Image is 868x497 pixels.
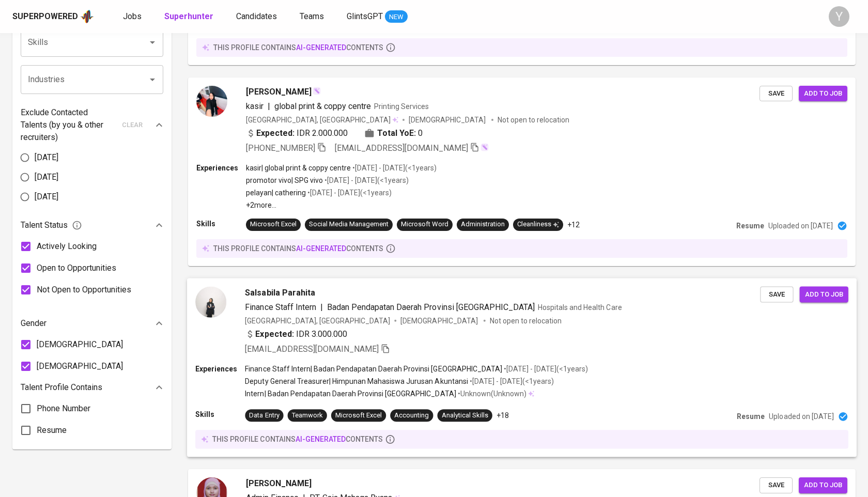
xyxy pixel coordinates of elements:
p: promotor vivo | SPG vivo [246,175,323,185]
div: Talent Profile Contains [21,377,163,398]
img: magic_wand.svg [481,143,489,151]
b: Expected: [255,328,293,340]
span: AI-generated [296,435,346,443]
span: Jobs [123,11,142,21]
p: +2 more ... [246,200,437,210]
span: Teams [300,11,324,21]
span: GlintsGPT [347,11,383,21]
a: Superhunter [164,10,215,23]
div: Analytical Skills [442,411,488,421]
p: • [DATE] - [DATE] ( <1 years ) [502,364,588,374]
span: | [320,301,323,313]
span: Finance Staff Intern [245,302,316,312]
p: kasir | global print & coppy centre [246,163,351,173]
span: [DEMOGRAPHIC_DATA] [37,338,123,351]
p: pelayan | cathering [246,188,306,198]
span: Resume [37,424,67,437]
span: Not Open to Opportunities [37,284,131,296]
a: Salsabila ParahitaFinance Staff Intern|Badan Pendapatan Daerah Provinsi [GEOGRAPHIC_DATA]Hospital... [188,278,856,457]
div: IDR 2.000.000 [246,127,348,139]
p: Not open to relocation [490,315,562,325]
span: [PERSON_NAME] [246,86,312,98]
p: this profile contains contents [212,434,383,444]
div: Y [829,6,849,27]
span: [DEMOGRAPHIC_DATA] [37,360,123,372]
button: Open [145,72,160,87]
p: Not open to relocation [498,115,569,125]
p: +12 [567,220,580,230]
p: this profile contains contents [213,243,383,254]
div: Superpowered [12,11,78,23]
b: Expected: [256,127,295,139]
span: [DEMOGRAPHIC_DATA] [409,115,487,125]
p: Uploaded on [DATE] [768,221,833,231]
b: Superhunter [164,11,213,21]
div: Accounting [394,411,429,421]
div: Microsoft Word [401,220,448,229]
button: Save [760,286,793,302]
span: Printing Services [374,102,429,111]
span: NEW [385,12,408,22]
span: Phone Number [37,402,90,415]
div: Social Media Management [309,220,389,229]
span: Add to job [804,479,842,491]
span: Save [765,479,787,491]
a: GlintsGPT NEW [347,10,408,23]
span: Save [765,288,788,300]
span: [EMAIL_ADDRESS][DOMAIN_NAME] [245,344,379,354]
span: Add to job [804,88,842,100]
span: [DEMOGRAPHIC_DATA] [400,315,479,325]
p: this profile contains contents [213,42,383,53]
a: Candidates [236,10,279,23]
p: Resume [737,411,765,422]
button: Save [760,86,793,102]
a: [PERSON_NAME]kasir|global print & coppy centrePrinting Services[GEOGRAPHIC_DATA], [GEOGRAPHIC_DAT... [188,77,856,266]
p: • [DATE] - [DATE] ( <1 years ) [351,163,437,173]
div: Data Entry [249,411,279,421]
button: Add to job [799,477,847,493]
p: Exclude Contacted Talents (by you & other recruiters) [21,106,116,144]
span: [EMAIL_ADDRESS][DOMAIN_NAME] [335,143,468,153]
a: Teams [300,10,326,23]
span: kasir [246,101,263,111]
div: [GEOGRAPHIC_DATA], [GEOGRAPHIC_DATA] [245,315,390,325]
span: AI-generated [296,244,346,253]
p: Talent Profile Contains [21,381,102,394]
img: magic_wand.svg [313,87,321,95]
div: [GEOGRAPHIC_DATA], [GEOGRAPHIC_DATA] [246,115,398,125]
span: Talent Status [21,219,82,231]
span: Add to job [805,288,843,300]
div: Microsoft Excel [250,220,297,229]
div: Microsoft Excel [335,411,382,421]
span: [DATE] [35,191,58,203]
span: Actively Looking [37,240,97,253]
span: Salsabila Parahita [245,286,315,299]
a: Jobs [123,10,144,23]
button: Add to job [799,86,847,102]
div: Talent Status [21,215,163,236]
p: Resume [736,221,764,231]
div: Cleanliness [517,220,559,229]
div: Administration [461,220,505,229]
img: 6c3dbd0f7c315cc679329960fb7389fc.jpeg [195,286,226,317]
span: AI-generated [296,43,346,52]
div: Teamwork [292,411,323,421]
span: [PHONE_NUMBER] [246,143,315,153]
span: Hospitals and Health Care [538,303,622,311]
span: Save [765,88,787,100]
p: Skills [196,219,246,229]
p: • [DATE] - [DATE] ( <1 years ) [306,188,392,198]
span: Open to Opportunities [37,262,116,274]
span: 0 [418,127,423,139]
button: Add to job [800,286,848,302]
button: Save [760,477,793,493]
a: Superpoweredapp logo [12,9,94,24]
span: | [268,100,270,113]
span: global print & coppy centre [274,101,371,111]
p: Intern | Badan Pendapatan Daerah Provinsi [GEOGRAPHIC_DATA] [245,389,456,399]
img: app logo [80,9,94,24]
div: Gender [21,313,163,334]
b: Total YoE: [377,127,416,139]
span: Badan Pendapatan Daerah Provinsi [GEOGRAPHIC_DATA] [327,302,535,312]
img: acf19039bb32ec7ff3a8a0c90f3b229b.jpg [196,86,227,117]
